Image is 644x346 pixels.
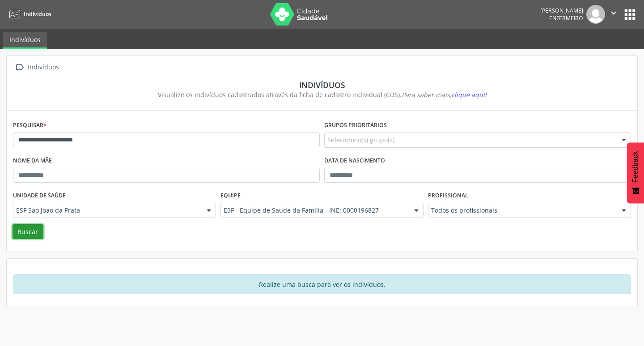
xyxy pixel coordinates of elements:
[327,135,394,145] span: Selecione o(s) grupo(s)
[13,61,60,74] a:  Indivíduos
[605,5,622,24] button: 
[627,142,644,203] button: Feedback - Mostrar pesquisa
[586,5,605,24] img: img
[26,61,60,74] div: Indivíduos
[19,80,625,90] div: Indivíduos
[19,90,625,99] div: Visualize os indivíduos cadastrados através da ficha de cadastro individual (CDS).
[631,151,640,183] span: Feedback
[13,154,52,168] label: Nome da mãe
[13,61,26,74] i: 
[13,189,66,203] label: Unidade de saúde
[324,119,387,132] label: Grupos prioritários
[220,189,241,203] label: Equipe
[6,7,51,21] a: Indivíduos
[451,90,487,99] span: clique aqui!
[549,14,583,22] span: Enfermeiro
[24,10,51,18] span: Indivíduos
[402,90,487,99] i: Para saber mais,
[13,274,631,294] div: Realize uma busca para ver os indivíduos.
[622,7,638,22] button: apps
[3,32,47,49] a: Indivíduos
[428,189,468,203] label: Profissional
[224,206,405,215] span: ESF - Equipe de Saude da Familia - INE: 0000196827
[609,8,619,18] i: 
[431,206,613,215] span: Todos os profissionais
[16,206,198,215] span: ESF Sao Joao da Prata
[540,7,583,14] div: [PERSON_NAME]
[324,154,385,168] label: Data de nascimento
[13,119,47,132] label: Pesquisar
[13,224,43,239] button: Buscar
